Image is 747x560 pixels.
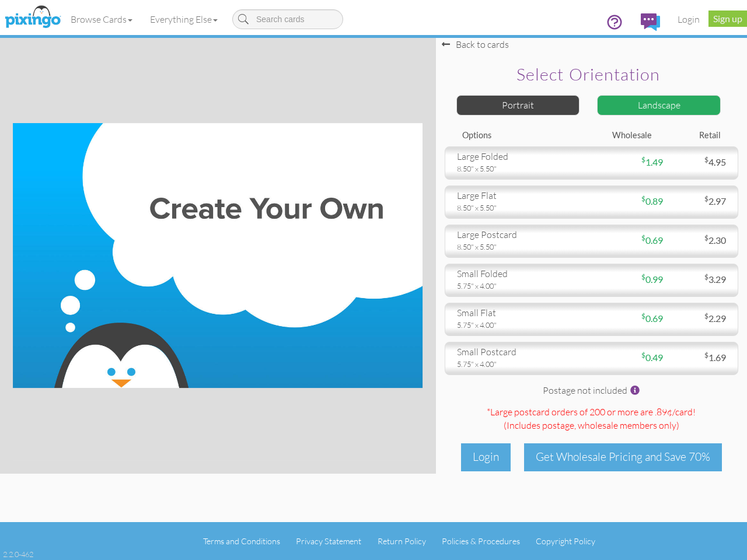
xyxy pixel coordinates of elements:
[704,272,708,281] sup: $
[457,242,583,252] div: 8.50" x 5.50"
[456,95,580,116] div: Portrait
[641,156,663,167] span: 1.49
[597,95,721,116] div: Landscape
[457,320,583,330] div: 5.75" x 4.00"
[378,536,426,546] a: Return Policy
[13,123,423,388] img: create-your-own-landscape.jpg
[663,273,735,286] div: 3.29
[641,195,663,206] span: 0.89
[232,9,343,29] input: Search cards
[704,351,708,359] sup: $
[641,313,663,324] span: 0.69
[461,443,511,471] div: Login
[457,189,583,202] div: large flat
[457,228,583,242] div: large postcard
[591,129,660,142] div: Wholesale
[296,536,361,546] a: Privacy Statement
[457,202,583,213] div: 8.50" x 5.50"
[457,345,583,359] div: small postcard
[459,65,718,84] h2: Select orientation
[445,405,738,435] div: *Large postcard orders of 200 or more are .89¢/card! (Includes postage )
[641,155,645,164] sup: $
[62,5,141,34] a: Browse Cards
[663,195,735,208] div: 2.97
[641,233,645,242] sup: $
[641,194,645,203] sup: $
[661,129,729,142] div: Retail
[663,156,735,169] div: 4.95
[641,351,645,359] sup: $
[203,536,280,546] a: Terms and Conditions
[704,194,708,203] sup: $
[746,559,747,560] iframe: Chat
[574,419,676,431] span: , wholesale members only
[704,155,708,164] sup: $
[457,359,583,369] div: 5.75" x 4.00"
[445,384,738,400] div: Postage not included
[704,233,708,242] sup: $
[457,267,583,281] div: small folded
[457,163,583,174] div: 8.50" x 5.50"
[141,5,226,34] a: Everything Else
[663,234,735,247] div: 2.30
[536,536,595,546] a: Copyright Policy
[669,5,708,34] a: Login
[663,351,735,365] div: 1.69
[457,306,583,320] div: small flat
[641,13,660,31] img: comments.svg
[641,235,663,246] span: 0.69
[524,443,722,471] div: Get Wholesale Pricing and Save 70%
[442,536,520,546] a: Policies & Procedures
[2,3,64,32] img: pixingo logo
[457,150,583,163] div: large folded
[641,352,663,363] span: 0.49
[708,10,747,27] a: Sign up
[641,311,645,320] sup: $
[457,281,583,291] div: 5.75" x 4.00"
[663,312,735,325] div: 2.29
[3,549,33,559] div: 2.2.0-462
[704,311,708,320] sup: $
[453,129,592,142] div: Options
[641,272,645,281] sup: $
[641,274,663,285] span: 0.99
